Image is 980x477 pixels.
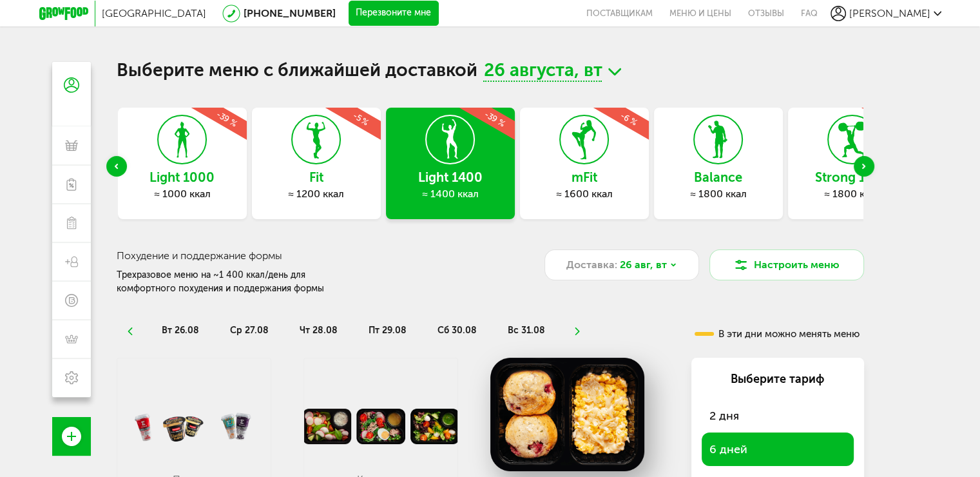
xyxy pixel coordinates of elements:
[654,170,783,184] h3: Balance
[349,1,439,26] button: Перезвоните мне
[252,188,381,200] div: ≈ 1200 ккал
[252,170,381,184] h3: Fit
[695,329,860,339] div: В эти дни можно менять меню
[118,188,247,200] div: ≈ 1000 ккал
[520,170,649,184] h3: mFit
[435,79,555,158] div: -39 %
[620,257,667,273] span: 26 авг, вт
[569,79,689,158] div: -6 %
[854,156,874,177] div: Next slide
[106,156,127,177] div: Previous slide
[386,170,515,184] h3: Light 1400
[788,170,917,184] h3: Strong 1800
[709,442,747,456] span: 6 дней
[709,249,864,280] button: Настроить меню
[368,325,406,336] span: пт 29.08
[520,188,649,200] div: ≈ 1600 ккал
[566,257,617,273] span: Доставка:
[161,325,198,336] span: вт 26.08
[117,268,364,295] div: Трехразовое меню на ~1 400 ккал/день для комфортного похудения и поддержания формы
[654,188,783,200] div: ≈ 1800 ккал
[507,325,544,336] span: вс 31.08
[301,79,421,158] div: -5 %
[102,7,206,19] span: [GEOGRAPHIC_DATA]
[167,79,287,158] div: -39 %
[117,249,515,262] h3: Похудение и поддержание формы
[229,325,268,336] span: ср 27.08
[437,325,476,336] span: сб 30.08
[386,188,515,200] div: ≈ 1400 ккал
[118,170,247,184] h3: Light 1000
[490,358,645,471] img: big_3RYqhyNvDubmmGug.png
[483,62,602,82] span: 26 августа, вт
[709,409,739,423] span: 2 дня
[702,371,854,387] div: Выберите тариф
[117,62,864,82] h1: Выберите меню с ближайшей доставкой
[849,7,930,19] span: [PERSON_NAME]
[244,7,336,19] a: [PHONE_NUMBER]
[788,188,917,200] div: ≈ 1800 ккал
[299,325,337,336] span: чт 28.08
